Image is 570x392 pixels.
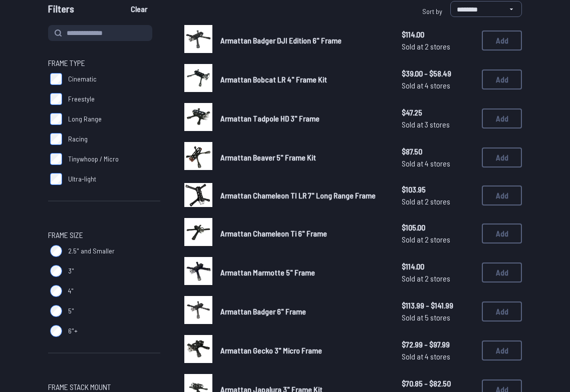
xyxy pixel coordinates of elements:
[220,34,386,46] a: Armattan Badger DJI Edition 6" Frame
[220,305,386,317] a: Armattan Badger 6" Frame
[184,257,212,285] img: image
[402,221,474,233] span: $105.00
[50,285,62,297] input: 4"
[48,229,83,241] span: Frame Size
[482,185,522,205] button: Add
[220,189,386,201] a: Armattan Chameleon TI LR 7" Long Range Frame
[220,228,327,238] span: Armattan Chameleon Ti 6" Frame
[402,195,474,207] span: Sold at 2 stores
[184,218,212,246] img: image
[184,335,212,366] a: image
[50,245,62,257] input: 2.5" and Smaller
[220,113,320,123] span: Armattan Tadpole HD 3" Frame
[402,377,474,389] span: $70.85 - $82.50
[50,133,62,145] input: Racing
[402,183,474,195] span: $103.95
[220,74,327,84] span: Armattan Bobcat LR 4" Frame Kit
[482,301,522,321] button: Add
[68,74,97,84] span: Cinematic
[50,93,62,105] input: Freestyle
[48,1,74,21] span: Filters
[184,103,212,134] a: image
[184,296,212,327] a: image
[50,73,62,85] input: Cinematic
[220,227,386,239] a: Armattan Chameleon Ti 6" Frame
[220,267,315,277] span: Armattan Marmotte 5" Frame
[220,190,376,200] span: Armattan Chameleon TI LR 7" Long Range Frame
[184,142,212,170] img: image
[50,113,62,125] input: Long Range
[68,134,88,144] span: Racing
[48,57,85,69] span: Frame Type
[122,1,156,17] button: Clear
[220,306,306,316] span: Armattan Badger 6" Frame
[482,108,522,128] button: Add
[50,305,62,317] input: 5"
[220,151,386,163] a: Armattan Beaver 5" Frame Kit
[184,25,212,53] img: image
[482,340,522,360] button: Add
[402,118,474,130] span: Sold at 3 stores
[184,183,212,207] img: image
[422,7,442,15] span: Sort by
[184,296,212,324] img: image
[68,326,78,336] span: 6"+
[482,223,522,243] button: Add
[68,174,96,184] span: Ultra-light
[402,299,474,311] span: $113.99 - $141.99
[68,94,95,104] span: Freestyle
[184,218,212,249] a: image
[450,1,522,17] select: Sort by
[402,311,474,323] span: Sold at 5 stores
[402,157,474,169] span: Sold at 4 stores
[184,64,212,95] a: image
[50,325,62,337] input: 6"+
[220,344,386,356] a: Armattan Gecko 3" Micro Frame
[402,350,474,362] span: Sold at 4 stores
[184,64,212,92] img: image
[402,272,474,284] span: Sold at 2 stores
[482,147,522,167] button: Add
[68,246,115,256] span: 2.5" and Smaller
[402,260,474,272] span: $114.00
[220,73,386,85] a: Armattan Bobcat LR 4" Frame Kit
[220,266,386,278] a: Armattan Marmotte 5" Frame
[402,40,474,52] span: Sold at 2 stores
[402,79,474,91] span: Sold at 4 stores
[220,345,322,355] span: Armattan Gecko 3" Micro Frame
[482,30,522,50] button: Add
[184,142,212,173] a: image
[402,233,474,245] span: Sold at 2 stores
[184,257,212,288] a: image
[482,262,522,282] button: Add
[402,145,474,157] span: $87.50
[68,154,119,164] span: Tinywhoop / Micro
[68,306,74,316] span: 5"
[482,69,522,89] button: Add
[402,67,474,79] span: $39.00 - $58.49
[220,35,342,45] span: Armattan Badger DJI Edition 6" Frame
[220,112,386,124] a: Armattan Tadpole HD 3" Frame
[184,103,212,131] img: image
[68,286,74,296] span: 4"
[184,25,212,56] a: image
[402,338,474,350] span: $72.99 - $97.99
[50,265,62,277] input: 3"
[50,173,62,185] input: Ultra-light
[184,181,212,210] a: image
[402,106,474,118] span: $47.25
[220,152,316,162] span: Armattan Beaver 5" Frame Kit
[68,266,74,276] span: 3"
[402,28,474,40] span: $114.00
[50,153,62,165] input: Tinywhoop / Micro
[68,114,102,124] span: Long Range
[184,335,212,363] img: image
